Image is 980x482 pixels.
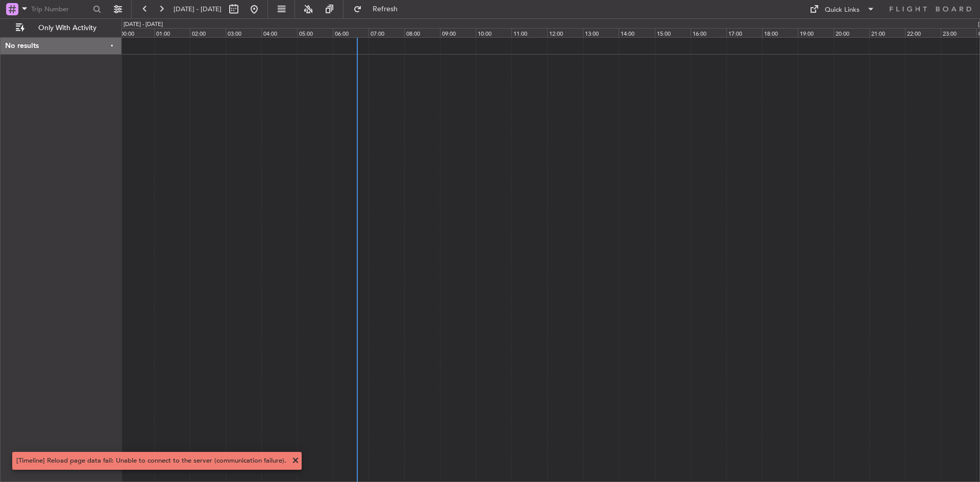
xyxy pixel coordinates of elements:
[762,28,798,37] div: 18:00
[364,6,407,13] span: Refresh
[174,5,222,14] span: [DATE] - [DATE]
[16,456,286,466] div: [Timeline] Reload page data fail: Unable to connect to the server (communication failure).
[11,20,111,36] button: Only With Activity
[619,28,654,37] div: 14:00
[941,28,976,37] div: 23:00
[905,28,941,37] div: 22:00
[31,2,90,17] input: Trip Number
[333,28,369,37] div: 06:00
[804,1,880,17] button: Quick Links
[798,28,834,37] div: 19:00
[154,28,190,37] div: 01:00
[190,28,226,37] div: 02:00
[226,28,261,37] div: 03:00
[726,28,762,37] div: 17:00
[440,28,476,37] div: 09:00
[825,5,860,15] div: Quick Links
[655,28,691,37] div: 15:00
[404,28,440,37] div: 08:00
[261,28,297,37] div: 04:00
[834,28,869,37] div: 20:00
[476,28,511,37] div: 10:00
[869,28,905,37] div: 21:00
[547,28,583,37] div: 12:00
[583,28,619,37] div: 13:00
[511,28,547,37] div: 11:00
[369,28,404,37] div: 07:00
[297,28,333,37] div: 05:00
[27,24,108,32] span: Only With Activity
[691,28,726,37] div: 16:00
[349,1,410,17] button: Refresh
[124,20,163,29] div: [DATE] - [DATE]
[118,28,154,37] div: 00:00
